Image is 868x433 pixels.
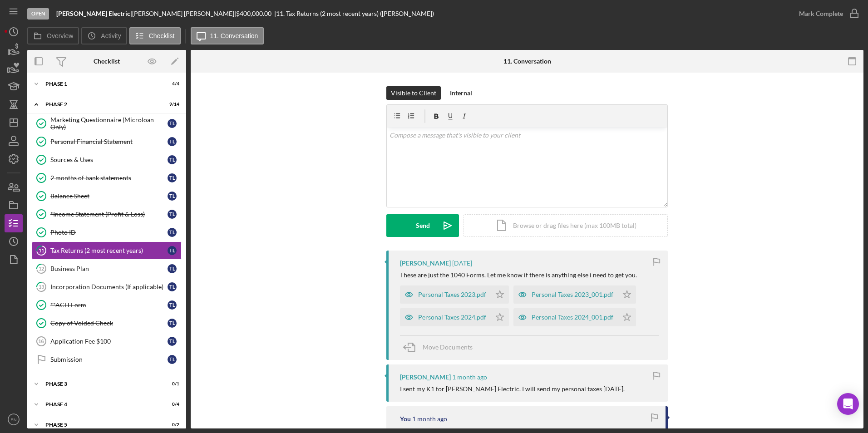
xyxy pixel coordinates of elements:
[236,10,274,17] div: $400,000.00
[168,300,177,310] div: T L
[513,308,636,326] button: Personal Taxes 2024_001.pdf
[32,187,182,205] a: Balance SheetTL
[400,374,451,381] div: [PERSON_NAME]
[94,58,120,65] div: Checklist
[5,410,23,428] button: EN
[39,247,44,253] tspan: 11
[163,81,179,87] div: 4 / 4
[50,138,168,145] div: Personal Financial Statement
[168,137,177,146] div: T L
[50,116,168,131] div: Marketing Questionnaire (Microloan Only)
[32,332,182,350] a: 16Application Fee $100TL
[56,10,130,17] b: [PERSON_NAME] Electric
[32,169,182,187] a: 2 months of bank statementsTL
[132,10,236,17] div: [PERSON_NAME] [PERSON_NAME] |
[532,314,613,321] div: Personal Taxes 2024_001.pdf
[32,314,182,332] a: Copy of Voided CheckTL
[416,214,430,237] div: Send
[45,422,157,428] div: Phase 5
[274,10,434,17] div: | 11. Tax Returns (2 most recent years) ([PERSON_NAME])
[50,211,168,218] div: *Income Statement (Profit & Loss)
[32,205,182,223] a: *Income Statement (Profit & Loss)TL
[56,10,132,17] div: |
[386,214,459,237] button: Send
[423,343,473,351] span: Move Documents
[45,102,157,107] div: Phase 2
[168,264,177,273] div: T L
[168,282,177,291] div: T L
[32,278,182,296] a: 13Incorporation Documents (If applicable)TL
[418,291,486,298] div: Personal Taxes 2023.pdf
[168,173,177,182] div: T L
[50,174,168,182] div: 2 months of bank statements
[27,8,49,20] div: Open
[513,285,636,304] button: Personal Taxes 2023_001.pdf
[50,229,168,236] div: Photo ID
[101,32,121,39] label: Activity
[32,151,182,169] a: Sources & UsesTL
[391,86,436,100] div: Visible to Client
[503,58,551,65] div: 11. Conversation
[837,393,859,415] div: Open Intercom Messenger
[32,133,182,151] a: Personal Financial StatementTL
[45,81,157,87] div: Phase 1
[445,86,477,100] button: Internal
[168,337,177,346] div: T L
[81,27,127,44] button: Activity
[163,381,179,387] div: 0 / 1
[452,260,472,267] time: 2025-08-04 17:47
[418,314,486,321] div: Personal Taxes 2024.pdf
[790,5,863,23] button: Mark Complete
[39,266,44,271] tspan: 12
[400,285,509,304] button: Personal Taxes 2023.pdf
[50,247,168,254] div: Tax Returns (2 most recent years)
[32,223,182,241] a: Photo IDTL
[168,210,177,219] div: T L
[400,308,509,326] button: Personal Taxes 2024.pdf
[210,32,258,39] label: 11. Conversation
[32,114,182,133] a: Marketing Questionnaire (Microloan Only)TL
[400,336,482,359] button: Move Documents
[168,246,177,255] div: T L
[386,86,441,100] button: Visible to Client
[47,32,73,39] label: Overview
[400,415,411,423] div: You
[129,27,181,44] button: Checklist
[10,417,16,422] text: EN
[400,271,637,279] div: These are just the 1040 Forms. Let me know if there is anything else i need to get you.
[191,27,264,44] button: 11. Conversation
[39,284,44,290] tspan: 13
[168,355,177,364] div: T L
[45,402,157,407] div: Phase 4
[27,27,79,44] button: Overview
[452,374,487,381] time: 2025-08-01 12:18
[168,155,177,164] div: T L
[168,228,177,237] div: T L
[163,402,179,407] div: 0 / 4
[32,241,182,260] a: 11Tax Returns (2 most recent years)TL
[163,422,179,428] div: 0 / 2
[163,102,179,107] div: 9 / 14
[32,260,182,278] a: 12Business PlanTL
[50,338,168,345] div: Application Fee $100
[50,283,168,290] div: Incorporation Documents (If applicable)
[168,192,177,201] div: T L
[149,32,175,39] label: Checklist
[50,192,168,200] div: Balance Sheet
[32,350,182,369] a: SubmissionTL
[32,296,182,314] a: **ACH FormTL
[50,356,168,363] div: Submission
[799,5,843,23] div: Mark Complete
[412,415,447,423] time: 2025-07-31 14:46
[168,119,177,128] div: T L
[400,260,451,267] div: [PERSON_NAME]
[50,301,168,309] div: **ACH Form
[450,86,472,100] div: Internal
[400,385,625,393] div: I sent my K1 for [PERSON_NAME] Electric. I will send my personal taxes [DATE].
[50,156,168,163] div: Sources & Uses
[50,320,168,327] div: Copy of Voided Check
[168,319,177,328] div: T L
[532,291,613,298] div: Personal Taxes 2023_001.pdf
[45,381,157,387] div: Phase 3
[50,265,168,272] div: Business Plan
